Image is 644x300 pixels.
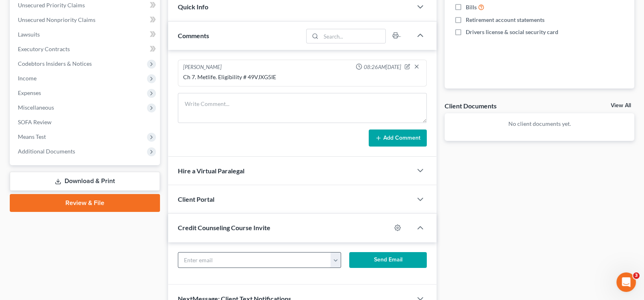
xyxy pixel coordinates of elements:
div: [PERSON_NAME] [183,63,222,71]
p: No client documents yet. [451,120,628,128]
span: Comments [178,32,209,39]
span: SOFA Review [18,119,52,125]
span: Unsecured Priority Claims [18,2,85,9]
span: Codebtors Insiders & Notices [18,60,92,67]
span: Retirement account statements [466,16,545,24]
span: Unsecured Nonpriority Claims [18,16,95,23]
span: Miscellaneous [18,104,54,111]
span: Bills [466,3,477,11]
button: Send Email [349,252,427,268]
span: Quick Info [178,3,208,11]
div: Client Documents [445,101,497,110]
a: Lawsuits [11,27,160,42]
a: View All [611,103,631,108]
a: Unsecured Nonpriority Claims [11,13,160,27]
a: Executory Contracts [11,42,160,56]
a: SOFA Review [11,115,160,129]
a: Download & Print [10,172,160,191]
span: Expenses [18,89,41,96]
span: Income [18,75,37,82]
span: Hire a Virtual Paralegal [178,167,244,175]
span: 3 [633,272,640,279]
a: Review & File [10,194,160,212]
span: Client Portal [178,195,214,203]
span: Means Test [18,133,46,140]
span: Credit Counseling Course Invite [178,224,270,231]
input: Search... [321,29,386,43]
span: Executory Contracts [18,45,70,52]
button: Add Comment [369,129,427,147]
iframe: Intercom live chat [616,272,636,292]
span: 08:26AM[DATE] [364,63,401,71]
span: Drivers license & social security card [466,28,558,36]
input: Enter email [178,253,331,268]
div: Ch 7. Metlife. Eligibility # 49VJXG5IE [183,73,422,81]
span: Additional Documents [18,148,75,155]
span: Lawsuits [18,31,40,38]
